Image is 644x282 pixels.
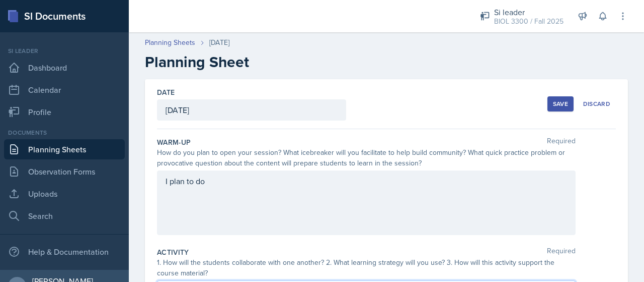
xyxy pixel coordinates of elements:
[4,242,125,262] div: Help & Documentation
[547,137,576,147] span: Required
[553,100,568,108] div: Save
[4,80,125,100] a: Calendar
[166,175,567,187] p: I plan to do
[209,37,229,48] div: [DATE]
[4,139,125,159] a: Planning Sheets
[145,37,195,48] a: Planning Sheets
[157,147,576,168] div: How do you plan to open your session? What icebreaker will you facilitate to help build community...
[4,102,125,122] a: Profile
[4,46,125,55] div: Si leader
[547,247,576,257] span: Required
[578,96,616,111] button: Discard
[4,184,125,204] a: Uploads
[157,137,191,147] label: Warm-Up
[4,161,125,182] a: Observation Forms
[583,100,610,108] div: Discard
[157,247,189,257] label: Activity
[547,96,574,111] button: Save
[157,257,576,278] div: 1. How will the students collaborate with one another? 2. What learning strategy will you use? 3....
[4,58,125,78] a: Dashboard
[494,6,563,18] div: Si leader
[4,128,125,137] div: Documents
[494,16,563,27] div: BIOL 3300 / Fall 2025
[157,87,175,97] label: Date
[4,206,125,226] a: Search
[145,53,628,71] h2: Planning Sheet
